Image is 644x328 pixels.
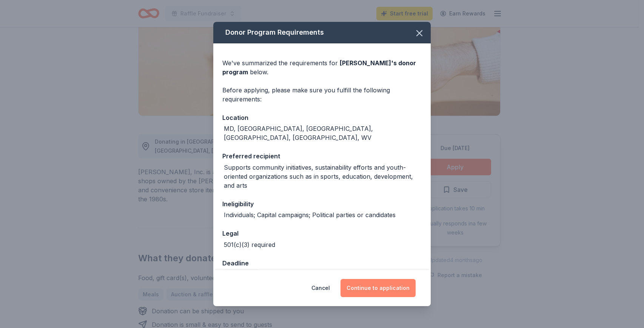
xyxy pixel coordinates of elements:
div: 501(c)(3) required [224,240,275,249]
div: MD, [GEOGRAPHIC_DATA], [GEOGRAPHIC_DATA], [GEOGRAPHIC_DATA], [GEOGRAPHIC_DATA], WV [224,124,422,142]
div: Due [DATE] [224,270,259,280]
div: Location [222,113,422,123]
div: Supports community initiatives, sustainability efforts and youth-oriented organizations such as i... [224,163,422,190]
button: Cancel [311,279,330,297]
div: We've summarized the requirements for below. [222,58,422,77]
div: Donor Program Requirements [213,22,431,43]
div: Before applying, please make sure you fulfill the following requirements: [222,86,422,104]
button: Continue to application [340,279,416,297]
div: Individuals; Capital campaigns; Political parties or candidates [224,210,396,219]
div: Preferred recipient [222,151,422,161]
div: Deadline [222,258,422,268]
div: Ineligibility [222,199,422,209]
div: Legal [222,228,422,238]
